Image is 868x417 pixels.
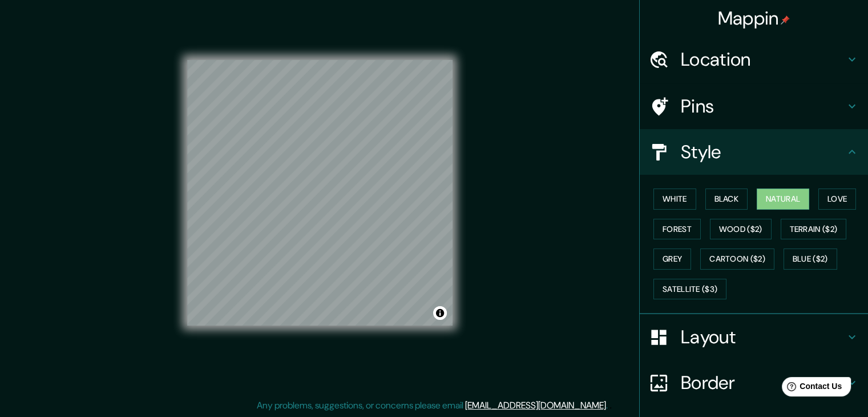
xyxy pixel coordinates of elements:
button: Cartoon ($2) [700,248,774,270]
div: Style [640,129,868,175]
iframe: Help widget launcher [766,372,855,404]
button: Satellite ($3) [653,279,726,300]
button: Love [818,189,856,210]
h4: Mappin [718,7,790,30]
button: White [653,189,696,210]
button: Blue ($2) [784,248,837,270]
div: Location [640,37,868,82]
button: Toggle attribution [433,306,447,320]
h4: Border [681,371,845,394]
div: . [609,399,612,412]
button: Forest [653,219,701,240]
canvas: Map [187,60,453,326]
button: Natural [757,189,809,210]
div: . [608,399,609,412]
div: Layout [640,314,868,360]
a: [EMAIL_ADDRESS][DOMAIN_NAME] [465,399,606,411]
button: Black [705,189,748,210]
button: Wood ($2) [710,219,772,240]
div: Border [640,360,868,406]
h4: Pins [681,95,845,118]
h4: Location [681,48,845,71]
h4: Layout [681,326,845,348]
h4: Style [681,141,845,163]
button: Terrain ($2) [781,219,847,240]
div: Pins [640,83,868,129]
p: Any problems, suggestions, or concerns please email . [257,399,608,412]
button: Grey [653,248,691,270]
img: pin-icon.png [781,15,790,25]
